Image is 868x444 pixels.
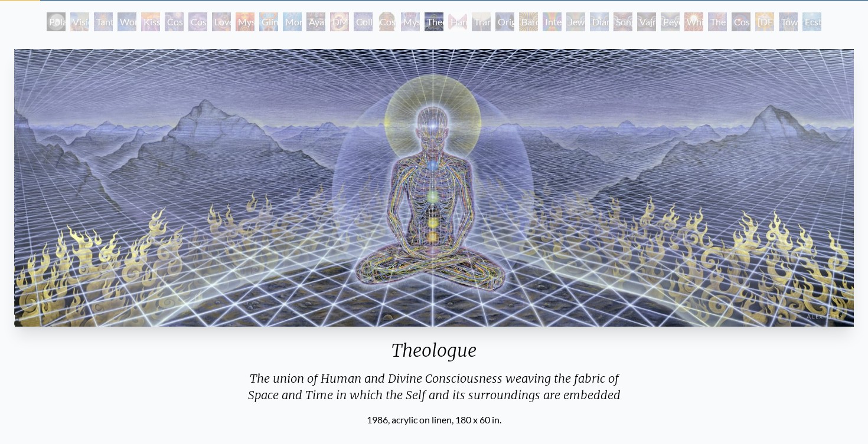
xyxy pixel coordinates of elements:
img: Theologue-1986-Alex-Grey-watermarked-1624393305.jpg [14,49,854,327]
div: Song of Vajra Being [614,12,632,31]
div: [DEMOGRAPHIC_DATA] [755,12,774,31]
div: Vajra Being [637,12,656,31]
div: Jewel Being [566,12,585,31]
div: Collective Vision [354,12,373,31]
div: Peyote Being [661,12,680,31]
div: Cosmic [DEMOGRAPHIC_DATA] [377,12,396,31]
div: Wonder [118,12,136,31]
div: Original Face [495,12,514,31]
div: The Great Turn [708,12,727,31]
div: Bardo Being [519,12,538,31]
div: Cosmic Consciousness [732,12,750,31]
div: Interbeing [543,12,562,31]
div: Diamond Being [590,12,609,31]
div: DMT - The Spirit Molecule [330,12,349,31]
div: Ecstasy [802,12,821,31]
div: Theologue [9,340,859,370]
div: The union of Human and Divine Consciousness weaving the fabric of Space and Time in which the Sel... [169,370,699,413]
div: Tantra [94,12,113,31]
div: Cosmic Artist [188,12,207,31]
div: Polar Unity Spiral [47,12,66,31]
div: Love is a Cosmic Force [212,12,231,31]
div: Cosmic Creativity [165,12,184,31]
div: White Light [684,12,703,31]
div: Monochord [283,12,302,31]
div: Kiss of the [MEDICAL_DATA] [141,12,160,31]
div: Glimpsing the Empyrean [259,12,278,31]
div: Hands that See [448,12,467,31]
div: Mysteriosa 2 [236,12,254,31]
div: Ayahuasca Visitation [306,12,325,31]
div: Toward the One [779,12,798,31]
div: Theologue [425,12,443,31]
div: Visionary Origin of Language [70,12,89,31]
div: Transfiguration [472,12,491,31]
div: 1986, acrylic on linen, 180 x 60 in. [9,413,859,427]
div: Mystic Eye [401,12,420,31]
